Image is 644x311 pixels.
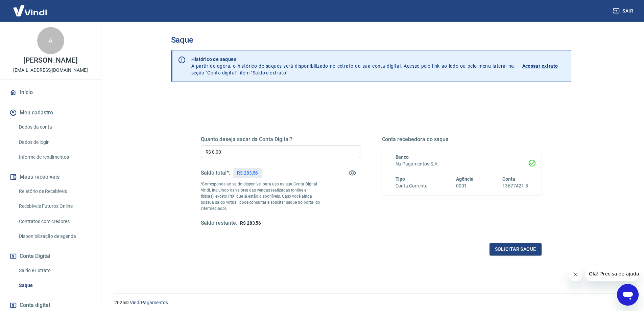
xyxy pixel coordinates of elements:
span: R$ 283,56 [240,220,261,226]
p: A partir de agora, o histórico de saques será disponibilizado no extrato da sua conta digital. Ac... [191,56,514,76]
p: Acessar extrato [522,63,558,69]
button: Sair [612,5,636,17]
a: Acessar extrato [522,56,566,76]
h5: Conta recebedora do saque [382,136,542,143]
div: A [37,27,64,54]
h6: 0001 [456,182,474,190]
button: Conta Digital [8,249,93,264]
span: Conta digital [20,301,50,310]
a: Disponibilização de agenda [16,229,93,243]
a: Dados da conta [16,120,93,134]
h3: Saque [171,35,571,45]
a: Contratos com credores [16,215,93,228]
button: Meus recebíveis [8,170,93,184]
span: Agência [456,176,474,182]
span: Banco [396,154,409,160]
span: Olá! Precisa de ajuda? [4,5,57,10]
a: Dados de login [16,135,93,149]
a: Início [8,85,93,100]
a: Saque [16,279,93,292]
p: [PERSON_NAME] [23,57,77,64]
iframe: Message from company [585,266,639,281]
span: Tipo [396,176,405,182]
p: 2025 © [114,299,628,306]
h6: Nu Pagamentos S.A. [396,160,528,168]
a: Informe de rendimentos [16,150,93,164]
a: Vindi Pagamentos [130,300,168,305]
p: Histórico de saques [191,56,514,63]
h6: 13677421-5 [502,182,528,190]
a: Recebíveis Futuros Online [16,199,93,213]
button: Solicitar saque [490,243,542,256]
iframe: Close message [569,268,582,281]
p: *Corresponde ao saldo disponível para uso na sua Conta Digital Vindi. Incluindo os valores das ve... [201,181,320,212]
h5: Saldo total*: [201,170,230,176]
span: Conta [502,176,515,182]
h5: Saldo restante: [201,220,237,227]
button: Meu cadastro [8,105,93,120]
h6: Conta Corrente [396,182,427,190]
p: [EMAIL_ADDRESS][DOMAIN_NAME] [13,67,88,74]
a: Saldo e Extrato [16,264,93,277]
img: Vindi [8,0,52,21]
a: Relatório de Recebíveis [16,184,93,198]
iframe: Button to launch messaging window [617,284,639,306]
h5: Quanto deseja sacar da Conta Digital? [201,136,360,143]
p: R$ 283,56 [237,170,258,177]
